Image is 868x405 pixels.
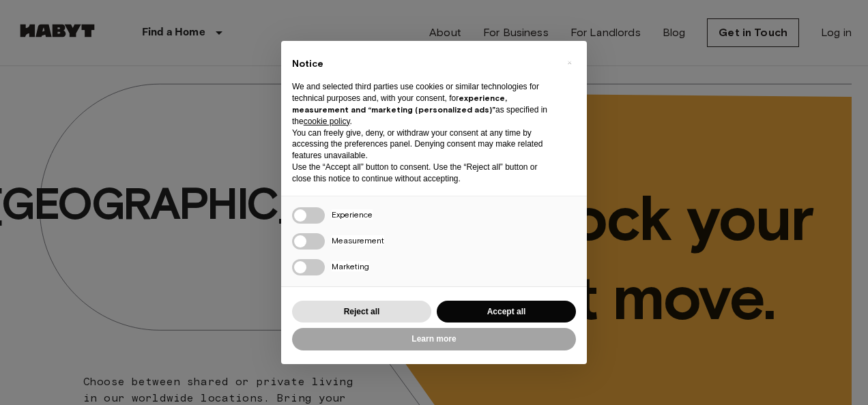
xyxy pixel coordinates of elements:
button: Reject all [292,301,431,323]
p: We and selected third parties use cookies or similar technologies for technical purposes and, wit... [292,81,554,127]
span: Measurement [332,235,384,245]
span: × [567,55,572,71]
button: Learn more [292,328,576,350]
button: Close this notice [558,52,580,74]
span: Experience [332,209,373,220]
p: Use the “Accept all” button to consent. Use the “Reject all” button or close this notice to conti... [292,162,554,185]
h2: Notice [292,57,554,71]
strong: experience, measurement and “marketing (personalized ads)” [292,93,507,115]
p: You can freely give, deny, or withdraw your consent at any time by accessing the preferences pane... [292,127,554,162]
a: cookie policy [304,117,350,126]
button: Accept all [437,301,576,323]
span: Marketing [332,261,369,271]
